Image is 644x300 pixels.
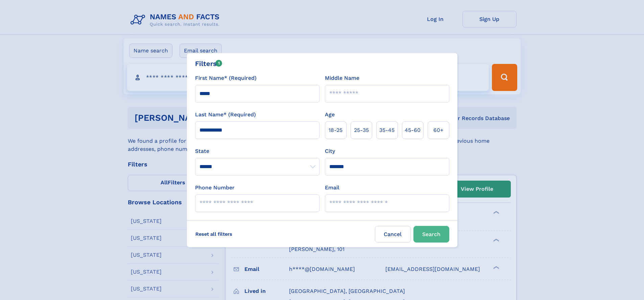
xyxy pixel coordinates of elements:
label: Last Name* (Required) [195,111,256,119]
label: Age [325,111,335,119]
label: Phone Number [195,184,235,192]
label: First Name* (Required) [195,74,257,82]
label: Middle Name [325,74,359,82]
span: 35‑45 [379,126,395,134]
span: 18‑25 [329,126,342,134]
label: Reset all filters [191,226,237,242]
label: State [195,147,319,155]
label: City [325,147,335,155]
span: 60+ [433,126,444,134]
button: Search [413,226,449,243]
span: 25‑35 [354,126,369,134]
span: 45‑60 [405,126,421,134]
label: Cancel [375,226,411,243]
div: Filters [195,59,222,69]
label: Email [325,184,339,192]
